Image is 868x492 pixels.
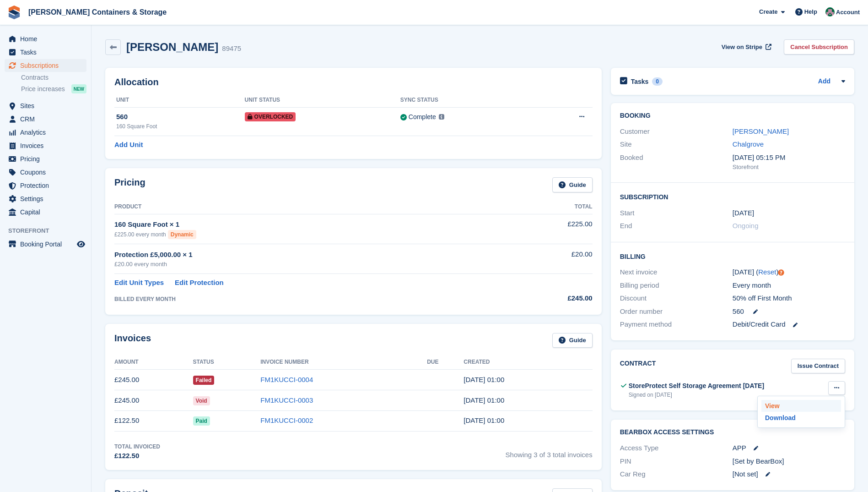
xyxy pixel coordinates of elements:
th: Product [114,200,504,214]
div: Car Reg [620,469,733,480]
th: Amount [114,355,193,370]
td: £122.50 [114,410,193,431]
div: Customer [620,126,733,137]
th: Due [427,355,464,370]
div: Booked [620,153,733,172]
div: Payment method [620,319,733,330]
h2: [PERSON_NAME] [126,41,218,53]
div: 160 Square Foot [116,122,245,131]
span: Sites [20,99,75,112]
div: BILLED EVERY MONTH [114,295,504,303]
div: PIN [620,456,733,467]
a: menu [5,46,86,59]
th: Status [193,355,261,370]
img: Julia Marcham [825,7,835,16]
time: 2025-06-10 00:00:00 UTC [733,208,754,219]
h2: Billing [620,251,845,261]
a: View [761,400,841,412]
a: Reset [758,268,776,276]
div: £225.00 every month [114,230,504,239]
time: 2025-06-10 00:00:30 UTC [464,416,504,424]
div: 160 Square Foot × 1 [114,219,504,230]
td: £20.00 [504,244,592,274]
span: Capital [20,206,75,219]
div: Billing period [620,280,733,291]
a: Contracts [21,73,86,82]
div: Site [620,139,733,150]
span: Create [759,7,777,16]
th: Total [504,200,592,214]
div: 50% off First Month [733,293,845,304]
span: Paid [193,416,210,426]
h2: Booking [620,112,845,120]
span: Help [804,7,817,16]
div: Tooltip anchor [777,268,785,277]
span: Settings [20,192,75,205]
a: menu [5,166,86,179]
div: 560 [116,112,245,122]
div: [Set by BearBox] [733,456,845,467]
span: Overlocked [245,112,296,121]
a: Edit Unit Types [114,278,164,288]
div: [DATE] 05:15 PM [733,153,845,163]
h2: Subscription [620,192,845,201]
a: Chalgrove [733,140,764,148]
span: View on Stripe [722,43,762,52]
div: Dynamic [168,230,196,239]
a: [PERSON_NAME] [733,127,789,135]
h2: Contract [620,359,656,374]
a: Price increases NEW [21,84,86,94]
div: Total Invoiced [114,443,160,451]
span: Protection [20,179,75,192]
div: £20.00 every month [114,260,504,269]
a: [PERSON_NAME] Containers & Storage [25,5,170,20]
a: menu [5,192,86,205]
span: Pricing [20,153,75,165]
a: Guide [552,177,593,192]
time: 2025-07-10 00:00:51 UTC [464,396,504,404]
a: menu [5,179,86,192]
div: End [620,221,733,231]
div: Order number [620,306,733,317]
td: £245.00 [114,390,193,411]
a: Issue Contract [791,359,845,374]
th: Unit [114,93,245,108]
a: menu [5,126,86,139]
div: [DATE] ( ) [733,267,845,278]
span: Account [836,8,860,17]
div: [Not set] [733,469,845,480]
span: Home [20,33,75,45]
h2: Tasks [631,77,649,86]
a: Guide [552,333,593,348]
span: Coupons [20,166,75,179]
th: Invoice Number [260,355,427,370]
time: 2025-08-10 00:00:34 UTC [464,376,504,383]
img: icon-info-grey-7440780725fd019a000dd9b08b2336e03edf1995a4989e88bcd33f0948082b44.svg [439,114,444,120]
div: Signed on [DATE] [629,391,764,399]
h2: Allocation [114,77,593,87]
a: Add Unit [114,140,143,150]
span: Storefront [8,226,91,235]
div: Every month [733,280,845,291]
a: FM1KUCCI-0002 [260,416,313,424]
td: £225.00 [504,214,592,244]
a: menu [5,153,86,165]
th: Unit Status [245,93,400,108]
a: Preview store [75,239,86,250]
img: stora-icon-8386f47178a22dfd0bd8f6a31ec36ba5ce8667c1dd55bd0f319d3a0aa187defe.svg [7,5,21,19]
div: APP [733,443,845,454]
div: Access Type [620,443,733,454]
span: Analytics [20,126,75,139]
span: Ongoing [733,222,759,230]
a: menu [5,99,86,112]
a: Download [761,412,841,424]
a: Edit Protection [175,278,224,288]
a: FM1KUCCI-0004 [260,376,313,383]
div: NEW [71,84,86,93]
a: Add [818,77,830,87]
span: Subscriptions [20,59,75,72]
a: menu [5,238,86,251]
a: menu [5,113,86,126]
